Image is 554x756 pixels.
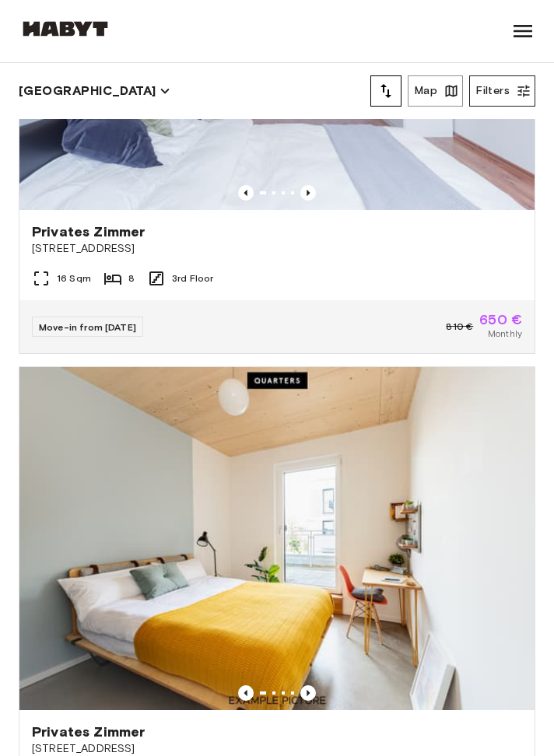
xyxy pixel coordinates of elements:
span: 16 Sqm [57,271,91,285]
span: Privates Zimmer [32,222,145,241]
button: Previous image [300,685,316,701]
button: Previous image [300,185,316,201]
span: 810 € [446,320,473,334]
button: Map [408,75,463,107]
span: Monthly [488,327,522,341]
button: Filters [469,75,535,107]
img: Marketing picture of unit DE-01-07-007-01Q [19,367,535,710]
button: Previous image [238,685,254,701]
img: Habyt [19,21,112,37]
button: Previous image [238,185,254,201]
button: [GEOGRAPHIC_DATA] [19,80,170,102]
span: [STREET_ADDRESS] [32,241,522,257]
span: 3rd Floor [172,271,213,285]
span: Privates Zimmer [32,723,145,741]
span: 8 [128,271,135,285]
button: tune [370,75,401,107]
span: Move-in from [DATE] [39,321,136,333]
span: 650 € [479,313,522,327]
